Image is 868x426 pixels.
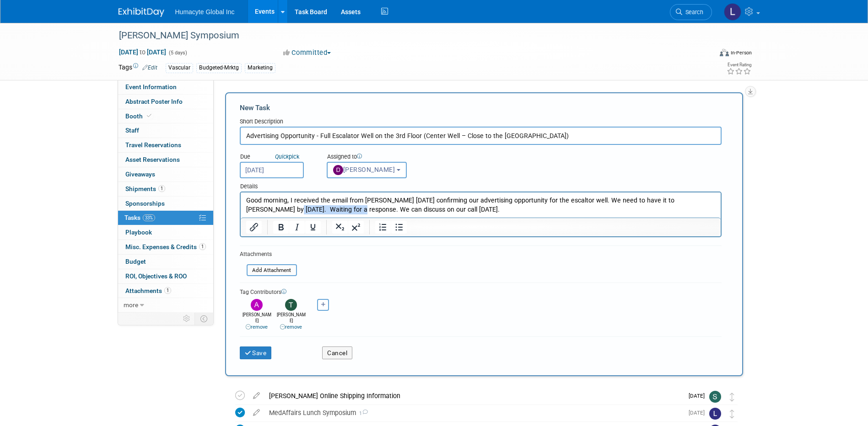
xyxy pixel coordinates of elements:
button: Superscript [348,221,364,234]
span: 1 [199,243,206,250]
div: New Task [240,103,722,113]
td: Tags [119,63,157,73]
div: [PERSON_NAME] [242,311,272,331]
span: more [124,301,138,309]
iframe: Rich Text Area [241,192,721,218]
div: [PERSON_NAME] [276,311,306,331]
span: Search [682,9,703,16]
div: Event Format [658,48,752,61]
a: edit [248,409,264,417]
button: Subscript [332,221,348,234]
div: Assigned to [327,153,437,162]
a: edit [248,392,264,400]
a: Attachments1 [118,284,213,298]
img: Linda Hamilton [709,408,721,420]
span: Budget [125,258,146,265]
a: Event Information [118,80,213,94]
span: Asset Reservations [125,156,180,163]
button: Committed [280,48,334,58]
span: Giveaways [125,170,155,178]
span: 1 [158,185,165,192]
a: Asset Reservations [118,153,213,167]
div: Marketing [245,63,275,73]
a: Quickpick [273,153,301,160]
td: Toggle Event Tabs [194,313,213,325]
i: Move task [730,410,734,418]
span: (5 days) [168,50,187,56]
span: Sponsorships [125,200,165,207]
span: to [138,48,147,56]
a: Playbook [118,225,213,240]
td: Personalize Event Tab Strip [179,313,195,325]
input: Name of task or a short description [240,127,722,145]
a: Search [670,4,712,20]
img: Tony Jankiewicz [285,299,297,311]
i: Booth reservation complete [147,113,151,118]
span: Staff [125,127,139,134]
img: Sam Cashion [709,391,721,403]
button: Insert/edit link [246,221,262,234]
a: Shipments1 [118,182,213,196]
a: Tasks33% [118,211,213,225]
div: Due [240,153,313,162]
a: remove [280,324,302,330]
div: Event Rating [727,63,751,67]
button: Cancel [322,346,352,359]
button: [PERSON_NAME] [327,162,407,178]
a: Staff [118,123,213,138]
div: Budgeted-Mrktg [196,63,242,73]
span: [DATE] [689,410,709,416]
div: Attachments [240,250,297,258]
span: Misc. Expenses & Credits [125,243,206,250]
span: Event Information [125,83,177,91]
i: Move task [730,393,734,401]
span: Shipments [125,185,165,192]
span: Travel Reservations [125,141,181,149]
img: Linda Hamilton [724,3,741,21]
a: Booth [118,109,213,123]
a: Sponsorships [118,197,213,211]
a: Giveaways [118,167,213,181]
a: Travel Reservations [118,138,213,152]
a: Abstract Poster Info [118,95,213,109]
span: [DATE] [689,393,709,399]
span: Attachments [125,287,171,294]
span: Tasks [124,214,155,221]
div: Details [240,178,722,192]
span: [PERSON_NAME] [333,166,395,173]
span: ROI, Objectives & ROO [125,272,187,280]
img: ExhibitDay [119,8,164,17]
input: Due Date [240,162,304,178]
a: ROI, Objectives & ROO [118,269,213,283]
div: [PERSON_NAME] Symposium [116,27,698,44]
a: Budget [118,255,213,269]
a: more [118,298,213,312]
span: Humacyte Global Inc [175,8,235,16]
span: Booth [125,112,153,120]
span: 33% [143,214,155,221]
span: 1 [356,410,368,416]
img: Format-Inperson.png [720,49,729,56]
a: Misc. Expenses & Credits1 [118,240,213,254]
i: Quick [275,153,289,160]
span: Abstract Poster Info [125,98,183,105]
a: Edit [142,64,157,71]
span: [DATE] [DATE] [119,48,167,56]
div: In-Person [730,49,752,56]
div: MedAffairs Lunch Symposium [264,405,683,421]
div: Tag Contributors [240,287,722,296]
a: remove [246,324,268,330]
div: Short Description [240,117,722,127]
div: Vascular [166,63,193,73]
div: [PERSON_NAME] Online Shipping Information [264,388,683,404]
button: Bullet list [391,221,407,234]
span: Playbook [125,229,152,236]
button: Numbered list [375,221,391,234]
span: 1 [164,287,171,294]
button: Underline [305,221,321,234]
button: Save [240,346,272,359]
img: Adrian Diazgonsen [251,299,263,311]
button: Italic [289,221,305,234]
